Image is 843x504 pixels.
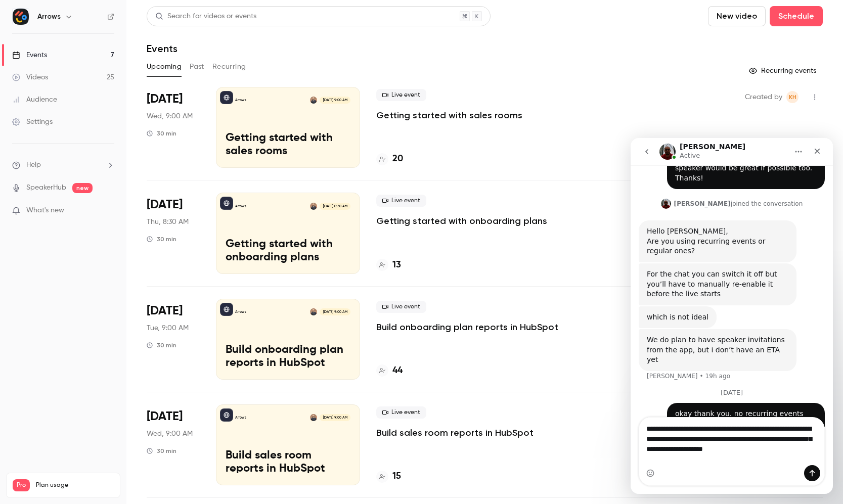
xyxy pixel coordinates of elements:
[216,404,360,485] a: Build sales room reports in HubSpotArrowsShareil Nariman[DATE] 9:00 AMBuild sales room reports in...
[147,303,183,319] span: [DATE]
[147,111,193,121] span: Wed, 9:00 AM
[147,193,200,273] div: Sep 18 Thu, 8:30 AM (America/Los Angeles)
[392,364,403,378] h4: 44
[320,203,350,210] span: [DATE] 8:30 AM
[147,217,189,227] span: Thu, 8:30 AM
[744,63,823,79] button: Recurring events
[392,258,401,272] h4: 13
[12,72,48,82] div: Videos
[147,87,200,168] div: Sep 17 Wed, 9:00 AM (America/Los Angeles)
[376,470,401,483] a: 15
[392,470,401,483] h4: 15
[26,182,66,193] a: SpeakerHub
[320,97,350,104] span: [DATE] 9:00 AM
[310,414,317,421] img: Shareil Nariman
[745,91,782,103] span: Created by
[235,309,246,314] p: Arrows
[13,479,30,491] span: Pro
[320,414,350,421] span: [DATE] 9:00 AM
[235,98,246,103] p: Arrows
[376,258,401,272] a: 13
[376,215,547,227] a: Getting started with onboarding plans
[376,406,426,419] span: Live event
[320,308,350,315] span: [DATE] 9:00 AM
[310,203,317,210] img: Shareil Nariman
[216,87,360,168] a: Getting started with sales roomsArrowsShareil Nariman[DATE] 9:00 AMGetting started with sales rooms
[147,341,176,349] div: 30 min
[12,160,114,170] li: help-dropdown-opener
[155,11,256,22] div: Search for videos or events
[310,97,317,104] img: Shareil Nariman
[631,138,833,494] iframe: Intercom live chat
[12,95,57,105] div: Audience
[147,129,176,138] div: 30 min
[12,50,47,60] div: Events
[147,429,193,439] span: Wed, 9:00 AM
[216,193,360,273] a: Getting started with onboarding plansArrowsShareil Nariman[DATE] 8:30 AMGetting started with onbo...
[147,59,182,75] button: Upcoming
[147,447,176,455] div: 30 min
[708,6,766,26] button: New video
[12,117,53,127] div: Settings
[37,12,61,22] h6: Arrows
[392,152,403,166] h4: 20
[789,91,796,103] span: KH
[376,427,534,439] a: Build sales room reports in HubSpot
[376,321,558,333] a: Build onboarding plan reports in HubSpot
[770,6,823,26] button: Schedule
[376,152,403,166] a: 20
[376,195,426,207] span: Live event
[376,364,403,378] a: 44
[72,183,93,193] span: new
[147,42,178,55] h1: Events
[226,132,350,158] p: Getting started with sales rooms
[147,408,183,425] span: [DATE]
[226,449,350,476] p: Build sales room reports in HubSpot
[212,59,246,75] button: Recurring
[102,206,114,215] iframe: Noticeable Trigger
[376,89,426,101] span: Live event
[786,91,798,103] span: Kim Hacker
[147,299,200,380] div: Sep 23 Tue, 9:00 AM (America/Los Angeles)
[376,109,522,121] a: Getting started with sales rooms
[147,235,176,243] div: 30 min
[147,323,189,333] span: Tue, 9:00 AM
[26,160,41,170] span: Help
[226,344,350,370] p: Build onboarding plan reports in HubSpot
[216,299,360,380] a: Build onboarding plan reports in HubSpotArrowsShareil Nariman[DATE] 9:00 AMBuild onboarding plan ...
[190,59,204,75] button: Past
[226,238,350,264] p: Getting started with onboarding plans
[26,205,64,216] span: What's new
